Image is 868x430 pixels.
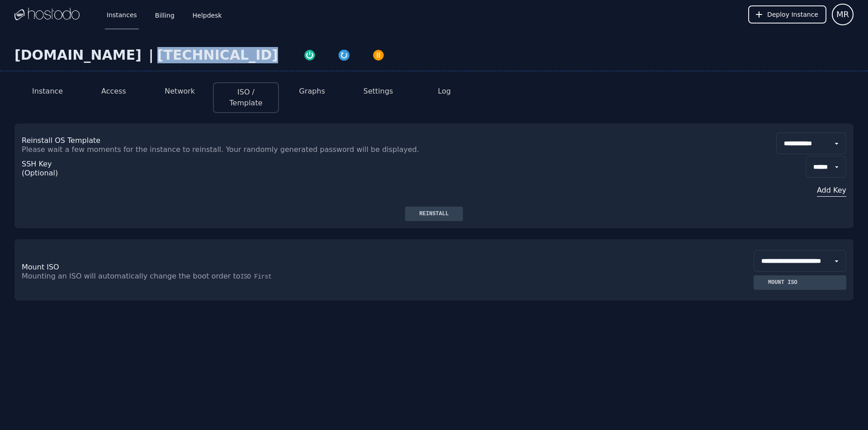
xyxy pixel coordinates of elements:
button: Reinstall [405,207,463,221]
button: Settings [363,86,393,97]
button: Instance [32,86,63,97]
button: Power On [292,47,327,61]
div: Mount ISO [761,279,805,286]
button: Add Key [806,185,846,196]
img: Restart [338,49,350,61]
span: ISO First [240,273,271,280]
button: Deploy Instance [748,5,826,24]
button: Power Off [361,47,396,61]
p: Please wait a few moments for the instance to reinstall. Your randomly generated password will be... [22,145,434,154]
button: Graphs [299,86,325,97]
span: Deploy Instance [767,10,818,19]
div: [TECHNICAL_ID] [157,47,278,63]
button: ISO / Template [221,87,271,109]
p: Mount ISO [22,263,434,272]
img: Power Off [372,49,385,61]
div: | [145,47,157,63]
span: MR [836,8,849,21]
button: Restart [327,47,361,61]
p: Mounting an ISO will automatically change the boot order to [22,272,434,281]
button: Access [101,86,126,97]
button: Log [438,86,451,97]
p: SSH Key (Optional) [22,160,56,178]
button: Mount ISO [754,275,846,290]
div: [DOMAIN_NAME] [14,47,145,63]
img: Logo [14,8,80,21]
button: User menu [832,4,854,25]
button: Network [165,86,195,97]
p: Reinstall OS Template [22,136,434,145]
img: Power On [303,49,316,61]
div: Reinstall [412,210,456,217]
